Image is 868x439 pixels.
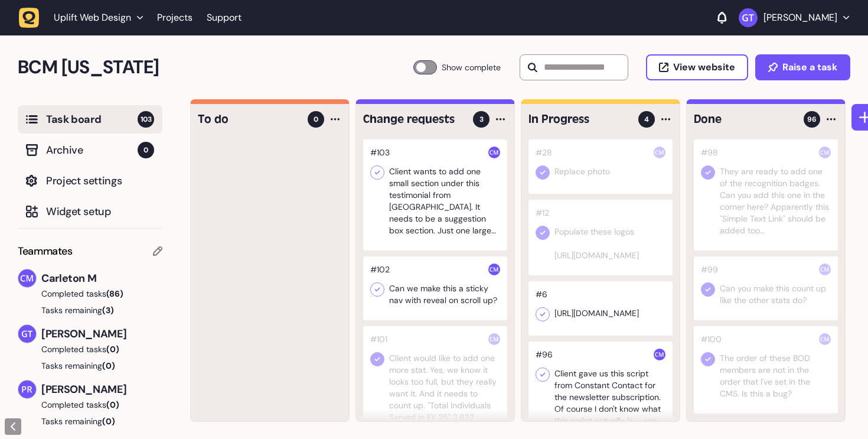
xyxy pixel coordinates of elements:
[18,167,162,195] button: Project settings
[18,53,413,82] h2: BCM Georgia
[528,111,630,128] h4: In Progress
[819,147,831,158] img: Carleton M
[18,399,153,411] button: Completed tasks(0)
[18,136,162,164] button: Archive0
[207,12,242,24] a: Support
[18,304,162,316] button: Tasks remaining(3)
[363,111,465,128] h4: Change requests
[782,63,837,72] span: Raise a task
[442,60,501,74] span: Show complete
[102,305,114,316] span: (3)
[739,8,758,27] img: Graham Thompson
[654,147,665,158] img: Carleton M
[41,381,162,398] span: [PERSON_NAME]
[198,111,299,128] h4: To do
[18,343,153,355] button: Completed tasks(0)
[106,288,123,299] span: (86)
[102,416,115,427] span: (0)
[18,360,162,372] button: Tasks remaining(0)
[807,114,817,125] span: 96
[755,54,850,80] button: Raise a task
[18,105,162,134] button: Task board103
[18,269,36,287] img: Carleton M
[46,142,138,158] span: Archive
[739,8,849,27] button: [PERSON_NAME]
[673,63,735,72] span: View website
[644,114,649,125] span: 4
[18,415,162,427] button: Tasks remaining(0)
[654,349,665,360] img: Carleton M
[19,7,150,28] button: Uplift Web Design
[819,333,831,345] img: Carleton M
[819,264,831,275] img: Carleton M
[41,326,162,342] span: [PERSON_NAME]
[106,344,119,355] span: (0)
[488,333,500,345] img: Carleton M
[488,147,500,158] img: Carleton M
[106,399,119,410] span: (0)
[694,111,795,128] h4: Done
[138,142,154,158] span: 0
[46,173,154,189] span: Project settings
[488,264,500,275] img: Carleton M
[18,288,153,300] button: Completed tasks(86)
[646,54,748,80] button: View website
[138,111,154,128] span: 103
[763,12,837,24] p: [PERSON_NAME]
[18,243,73,259] span: Teammates
[479,114,484,125] span: 3
[314,114,318,125] span: 0
[102,360,115,371] span: (0)
[41,270,162,287] span: Carleton M
[46,203,154,220] span: Widget setup
[18,381,36,398] img: Pranav
[157,7,192,28] a: Projects
[46,111,138,128] span: Task board
[54,12,131,24] span: Uplift Web Design
[18,197,162,226] button: Widget setup
[18,325,36,343] img: Graham Thompson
